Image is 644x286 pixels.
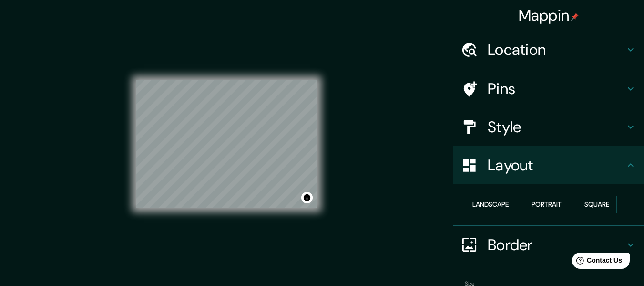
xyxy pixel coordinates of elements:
h4: Style [488,117,625,137]
h4: Layout [488,156,625,175]
button: Toggle attribution [301,192,313,203]
button: Square [577,196,617,213]
h4: Location [488,40,625,59]
h4: Mappin [519,6,579,25]
div: Location [453,31,644,69]
iframe: Help widget launcher [559,249,634,275]
div: Style [453,108,644,146]
h4: Border [488,235,625,254]
h4: Pins [488,79,625,98]
div: Layout [453,146,644,184]
canvas: Map [136,80,317,208]
button: Portrait [524,196,569,213]
img: pin-icon.png [571,13,579,21]
button: Landscape [465,196,516,213]
div: Border [453,226,644,264]
div: Pins [453,70,644,108]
